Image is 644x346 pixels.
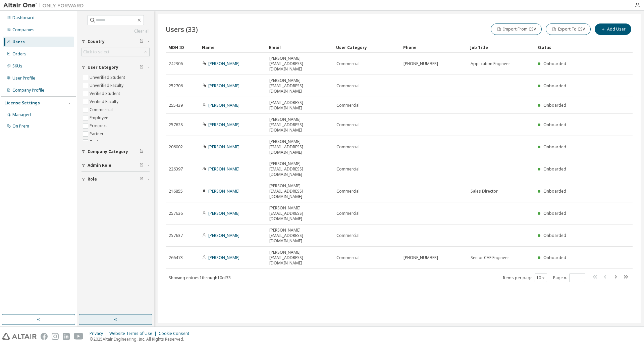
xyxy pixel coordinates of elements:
span: 242306 [169,61,183,66]
span: 252706 [169,83,183,89]
a: [PERSON_NAME] [208,255,239,260]
button: Export To CSV [546,23,591,35]
a: [PERSON_NAME] [208,210,239,216]
a: [PERSON_NAME] [208,233,239,238]
label: Prospect [90,122,108,130]
div: Dashboard [12,15,35,20]
div: Phone [403,42,465,53]
span: Clear filter [140,65,144,70]
span: Clear filter [140,177,144,182]
span: Clear filter [140,149,144,154]
span: Company Category [88,149,128,154]
a: [PERSON_NAME] [208,144,239,150]
span: 255439 [169,103,183,108]
div: User Profile [12,76,35,81]
span: [PERSON_NAME][EMAIL_ADDRESS][DOMAIN_NAME] [269,205,330,221]
span: Page n. [553,274,585,282]
button: Import From CSV [491,23,542,35]
label: Trial [90,138,99,146]
div: MDH ID [168,42,197,53]
span: Commercial [336,61,360,66]
label: Employee [90,114,110,122]
span: 257637 [169,233,183,238]
span: Users (33) [166,24,198,34]
label: Unverified Faculty [90,82,125,90]
span: [EMAIL_ADDRESS][DOMAIN_NAME] [269,100,330,111]
span: [PERSON_NAME][EMAIL_ADDRESS][DOMAIN_NAME] [269,117,330,133]
div: Click to select [82,48,149,56]
img: youtube.svg [74,333,84,340]
span: Country [88,39,105,44]
img: instagram.svg [52,333,59,340]
span: Onboarded [543,210,566,216]
span: 257628 [169,122,183,128]
label: Verified Faculty [90,98,120,106]
label: Unverified Student [90,73,126,82]
span: Sales Director [471,189,498,194]
label: Verified Student [90,90,121,98]
span: Onboarded [543,233,566,238]
span: [PHONE_NUMBER] [404,61,438,66]
span: [PERSON_NAME][EMAIL_ADDRESS][DOMAIN_NAME] [269,161,330,177]
span: Onboarded [543,255,566,260]
span: Showing entries 1 through 10 of 33 [169,275,231,281]
div: License Settings [4,100,40,106]
span: Onboarded [543,144,566,150]
span: Onboarded [543,166,566,172]
div: Click to select [83,49,109,55]
img: facebook.svg [41,333,48,340]
span: 266473 [169,255,183,260]
div: Email [269,42,331,53]
span: Clear filter [140,39,144,44]
span: 257636 [169,211,183,216]
img: linkedin.svg [63,333,70,340]
span: User Category [88,65,118,70]
div: Status [537,42,592,53]
span: 226397 [169,166,183,172]
span: [PERSON_NAME][EMAIL_ADDRESS][DOMAIN_NAME] [269,228,330,244]
span: Items per page [503,274,547,282]
div: Cookie Consent [159,331,193,336]
div: Managed [12,112,31,117]
span: 216855 [169,189,183,194]
span: [PERSON_NAME][EMAIL_ADDRESS][DOMAIN_NAME] [269,139,330,155]
div: Company Profile [12,88,44,93]
span: [PERSON_NAME][EMAIL_ADDRESS][DOMAIN_NAME] [269,183,330,199]
div: Name [202,42,264,53]
span: Commercial [336,103,360,108]
span: Onboarded [543,122,566,128]
a: Clear all [82,29,150,34]
button: 10 [536,275,545,281]
span: Senior CAE Engineer [471,255,509,260]
div: SKUs [12,63,22,69]
div: Orders [12,51,26,57]
img: Altair One [3,2,87,9]
span: Application Engineer [471,61,510,66]
img: altair_logo.svg [2,333,37,340]
span: Clear filter [140,163,144,168]
span: Onboarded [543,188,566,194]
span: [PERSON_NAME][EMAIL_ADDRESS][DOMAIN_NAME] [269,56,330,72]
span: Commercial [336,211,360,216]
span: Commercial [336,233,360,238]
span: [PERSON_NAME][EMAIL_ADDRESS][DOMAIN_NAME] [269,250,330,266]
a: [PERSON_NAME] [208,83,239,89]
a: [PERSON_NAME] [208,61,239,66]
span: Onboarded [543,83,566,89]
a: [PERSON_NAME] [208,166,239,172]
div: Companies [12,27,35,33]
button: User Category [82,60,150,75]
span: Commercial [336,122,360,128]
span: Commercial [336,144,360,150]
button: Company Category [82,144,150,159]
span: Commercial [336,255,360,260]
button: Add User [595,23,631,35]
a: [PERSON_NAME] [208,102,239,108]
div: On Prem [12,123,29,129]
label: Commercial [90,106,114,114]
span: [PERSON_NAME][EMAIL_ADDRESS][DOMAIN_NAME] [269,78,330,94]
span: Admin Role [88,163,111,168]
label: Partner [90,130,105,138]
span: 206002 [169,144,183,150]
span: Commercial [336,166,360,172]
